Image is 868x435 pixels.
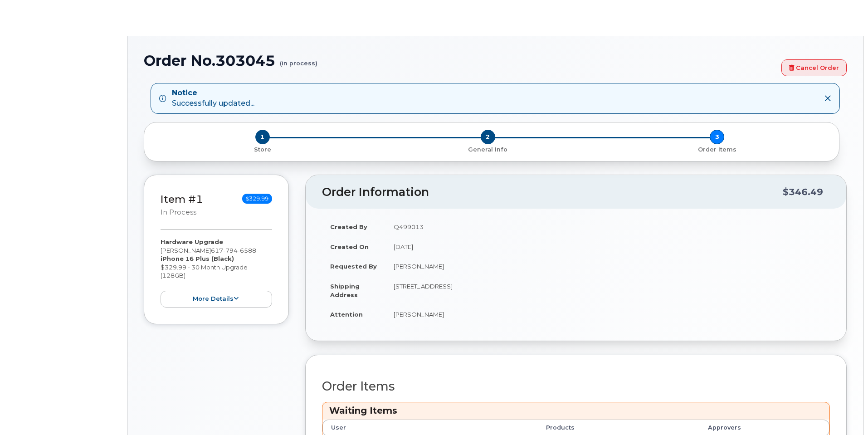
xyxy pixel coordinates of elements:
[385,304,830,324] td: [PERSON_NAME]
[385,276,830,304] td: [STREET_ADDRESS]
[211,247,256,254] span: 617
[385,237,830,257] td: [DATE]
[161,238,223,245] strong: Hardware Upgrade
[322,380,830,393] h2: Order Items
[151,144,373,154] a: 1 Store
[161,238,272,308] div: [PERSON_NAME] $329.99 - 30 Month Upgrade (128GB)
[172,88,254,98] strong: Notice
[330,311,363,318] strong: Attention
[781,59,847,76] a: Cancel Order
[172,88,254,109] div: Successfully updated...
[385,256,830,276] td: [PERSON_NAME]
[161,291,272,308] button: more details
[330,243,369,250] strong: Created On
[373,144,602,154] a: 2 General Info
[238,247,256,254] span: 6588
[329,405,823,417] h3: Waiting Items
[144,53,777,68] h1: Order No.303045
[322,186,783,199] h2: Order Information
[161,193,203,205] a: Item #1
[385,217,830,237] td: Q499013
[330,223,367,230] strong: Created By
[223,247,238,254] span: 794
[155,146,370,154] p: Store
[280,53,317,67] small: (in process)
[377,146,599,154] p: General Info
[330,263,377,270] strong: Requested By
[242,194,272,204] span: $329.99
[255,130,270,144] span: 1
[161,208,196,216] small: in process
[330,283,360,298] strong: Shipping Address
[481,130,495,144] span: 2
[161,255,234,262] strong: iPhone 16 Plus (Black)
[783,183,823,200] div: $346.49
